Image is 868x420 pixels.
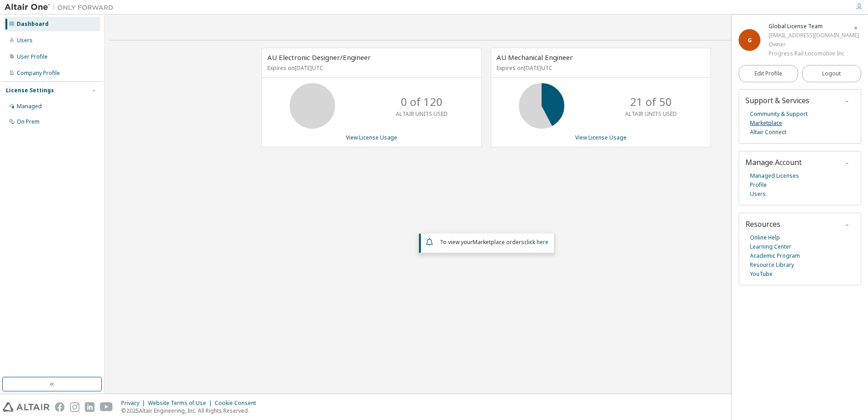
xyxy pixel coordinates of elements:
[473,238,524,246] em: Marketplace orders
[267,53,371,62] span: AU Electronic Designer/Engineer
[440,238,548,246] span: To view your click
[739,65,798,82] a: Edit Profile
[215,400,261,407] div: Cookie Consent
[100,402,113,412] img: youtube.svg
[121,400,148,407] div: Privacy
[70,402,79,412] img: instagram.svg
[3,402,49,412] img: altair_logo.svg
[822,69,841,78] span: Logout
[121,407,261,415] p: © 2025 Altair Engineering, Inc. All Rights Reserved.
[5,3,118,12] img: Altair One
[497,53,573,62] span: AU Mechanical Engineer
[497,64,703,72] p: Expires on [DATE] UTC
[750,119,782,128] a: Marketplace
[630,94,672,110] p: 21 of 50
[17,70,60,77] div: Company Profile
[55,402,64,412] img: facebook.svg
[750,128,786,137] a: Altair Connect
[750,190,766,199] a: Users
[748,36,752,44] span: G
[750,233,780,242] a: Online Help
[575,134,626,141] a: View License Usage
[148,400,215,407] div: Website Terms of Use
[17,118,39,125] div: On Prem
[17,53,48,60] div: User Profile
[17,20,49,28] div: Dashboard
[745,157,802,167] span: Manage Account
[750,270,773,279] a: YouTube
[745,219,780,229] span: Resources
[769,49,859,58] div: Progress Rail Locomotive Inc
[85,402,94,412] img: linkedin.svg
[346,134,397,141] a: View License Usage
[17,37,33,44] div: Users
[802,65,862,82] button: Logout
[745,95,809,105] span: Support & Services
[750,110,808,119] a: Community & Support
[750,251,800,260] a: Academic Program
[267,64,473,72] p: Expires on [DATE] UTC
[625,110,677,118] p: ALTAIR UNITS USED
[769,40,859,49] div: Owner
[750,242,791,251] a: Learning Center
[750,171,799,180] a: Managed Licenses
[769,31,859,40] div: [EMAIL_ADDRESS][DOMAIN_NAME]
[401,94,443,110] p: 0 of 120
[396,110,448,118] p: ALTAIR UNITS USED
[6,87,54,94] div: License Settings
[537,238,548,246] a: here
[769,22,859,31] div: Global License Team
[17,103,42,110] div: Managed
[750,180,767,190] a: Profile
[750,260,794,270] a: Resource Library
[755,70,782,77] span: Edit Profile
